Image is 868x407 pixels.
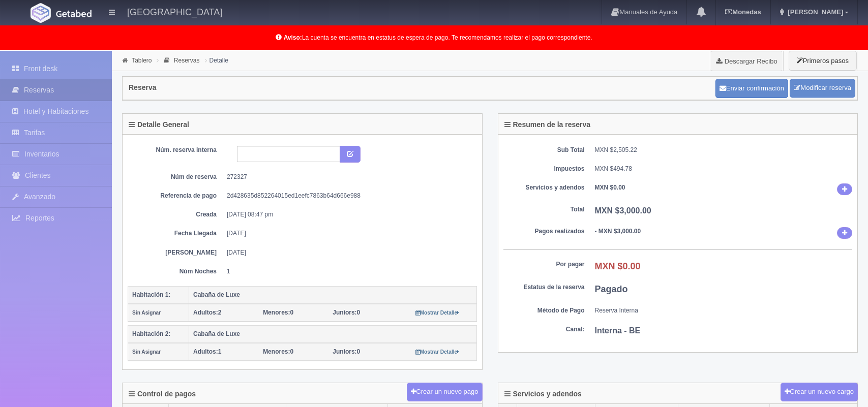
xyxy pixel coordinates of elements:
button: Primeros pasos [789,51,857,71]
b: MXN $0.00 [595,184,625,191]
h4: Control de pagos [129,390,196,398]
a: Reservas [174,57,200,64]
h4: Resumen de la reserva [504,121,591,129]
span: 0 [263,348,293,355]
b: - MXN $3,000.00 [595,228,641,235]
a: Mostrar Detalle [415,348,460,355]
strong: Adultos: [193,309,218,316]
b: Pagado [595,284,628,294]
a: Tablero [132,57,152,64]
a: Descargar Recibo [710,51,783,71]
strong: Menores: [263,309,290,316]
a: Mostrar Detalle [415,309,460,316]
b: Habitación 1: [132,291,170,298]
dt: Creada [135,210,217,219]
strong: Adultos: [193,348,218,355]
b: MXN $3,000.00 [595,206,651,215]
span: 1 [193,348,221,355]
dd: MXN $494.78 [595,165,853,173]
dt: Sub Total [503,146,585,154]
dt: Núm de reserva [135,173,217,181]
dt: Servicios y adendos [503,183,585,192]
img: Getabed [56,10,92,17]
dd: 272327 [227,173,469,181]
dd: Reserva Interna [595,306,853,315]
span: 2 [193,309,221,316]
dd: 2d428635d852264015ed1eefc7863b64d666e988 [227,192,469,200]
dt: [PERSON_NAME] [135,248,217,257]
small: Sin Asignar [132,349,161,355]
b: Monedas [725,8,761,16]
span: 0 [263,309,293,316]
dt: Impuestos [503,165,585,173]
dt: Estatus de la reserva [503,283,585,292]
th: Cabaña de Luxe [189,286,477,304]
span: 0 [333,309,360,316]
dt: Método de Pago [503,306,585,315]
small: Mostrar Detalle [415,310,460,316]
b: MXN $0.00 [595,261,641,271]
strong: Juniors: [333,348,356,355]
span: [PERSON_NAME] [785,8,843,16]
small: Sin Asignar [132,310,161,316]
button: Crear un nuevo pago [407,383,482,401]
small: Mostrar Detalle [415,349,460,355]
dd: 1 [227,267,469,276]
a: Modificar reserva [790,79,855,98]
h4: Reserva [129,84,157,91]
span: 0 [333,348,360,355]
b: Aviso: [284,34,302,41]
dt: Fecha Llegada [135,229,217,238]
dd: [DATE] 08:47 pm [227,210,469,219]
dd: MXN $2,505.22 [595,146,853,154]
dt: Referencia de pago [135,192,217,200]
button: Enviar confirmación [715,79,788,98]
dt: Núm. reserva interna [135,146,217,154]
strong: Menores: [263,348,290,355]
b: Habitación 2: [132,330,170,337]
li: Detalle [202,55,231,65]
b: Interna - BE [595,326,641,335]
dt: Pagos realizados [503,227,585,236]
dd: [DATE] [227,229,469,238]
strong: Juniors: [333,309,356,316]
dt: Núm Noches [135,267,217,276]
dt: Por pagar [503,260,585,269]
dt: Total [503,205,585,214]
dt: Canal: [503,325,585,334]
img: Getabed [31,3,51,23]
h4: [GEOGRAPHIC_DATA] [127,5,222,18]
h4: Servicios y adendos [504,390,582,398]
button: Crear un nuevo cargo [781,383,858,401]
h4: Detalle General [129,121,189,129]
th: Cabaña de Luxe [189,326,477,343]
dd: [DATE] [227,248,469,257]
